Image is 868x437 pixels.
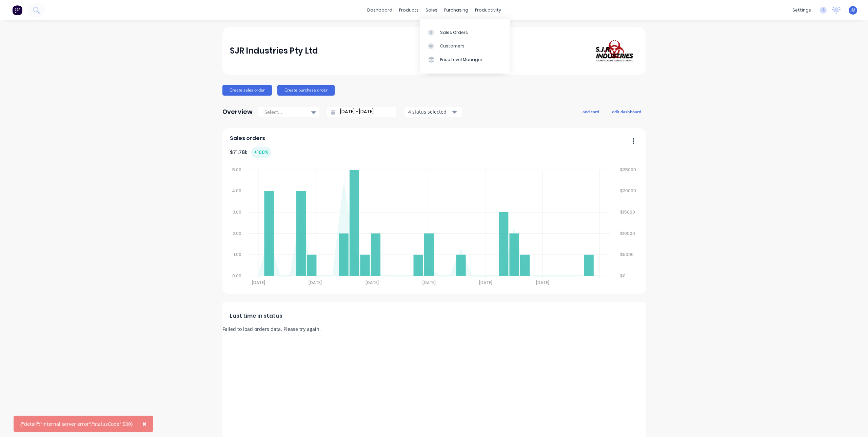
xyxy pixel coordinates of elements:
div: settings [789,5,814,15]
a: dashboard [364,5,396,15]
span: Last time in status [230,312,282,320]
div: {"detail":"Internal server error","statusCode":500} [20,420,133,428]
tspan: 1.00 [234,252,241,257]
div: productivity [472,5,505,15]
a: Sales Orders [420,25,510,39]
div: SJR Industries Pty Ltd [230,44,318,58]
button: Create purchase order [277,85,335,96]
div: sales [422,5,441,15]
a: Price Level Manager [420,53,510,66]
tspan: 5.00 [232,167,241,173]
tspan: $0 [620,273,626,279]
tspan: [DATE] [422,280,436,285]
div: $ 71.78k [230,147,271,158]
img: Factory [12,5,22,15]
div: Sales Orders [440,29,468,36]
div: purchasing [441,5,472,15]
div: Price Level Manager [440,57,482,63]
a: Customers [420,39,510,53]
tspan: [DATE] [479,280,493,285]
button: edit dashboard [608,107,646,116]
tspan: [DATE] [536,280,550,285]
button: 4 status selected [405,107,462,117]
tspan: 4.00 [232,188,241,194]
button: Create sales order [222,85,272,96]
tspan: $10000 [620,231,635,236]
img: SJR Industries Pty Ltd [591,37,638,65]
span: Sales orders [230,134,265,142]
tspan: $20000 [620,188,636,194]
div: + 100 % [251,147,271,158]
p: Failed to load orders data. Please try again. [222,325,646,333]
div: Customers [440,43,465,49]
tspan: 3.00 [233,209,241,215]
tspan: [DATE] [252,280,265,285]
button: Close [136,416,153,432]
button: add card [578,107,604,116]
span: × [142,419,146,429]
div: 4 status selected [408,108,451,115]
div: products [396,5,422,15]
tspan: $5000 [620,252,634,257]
tspan: $15000 [620,209,635,215]
div: Overview [222,105,253,119]
tspan: [DATE] [366,280,379,285]
span: JM [850,7,855,13]
tspan: [DATE] [309,280,322,285]
tspan: 0.00 [232,273,241,279]
tspan: 2.00 [233,231,241,236]
tspan: $25000 [620,167,636,173]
